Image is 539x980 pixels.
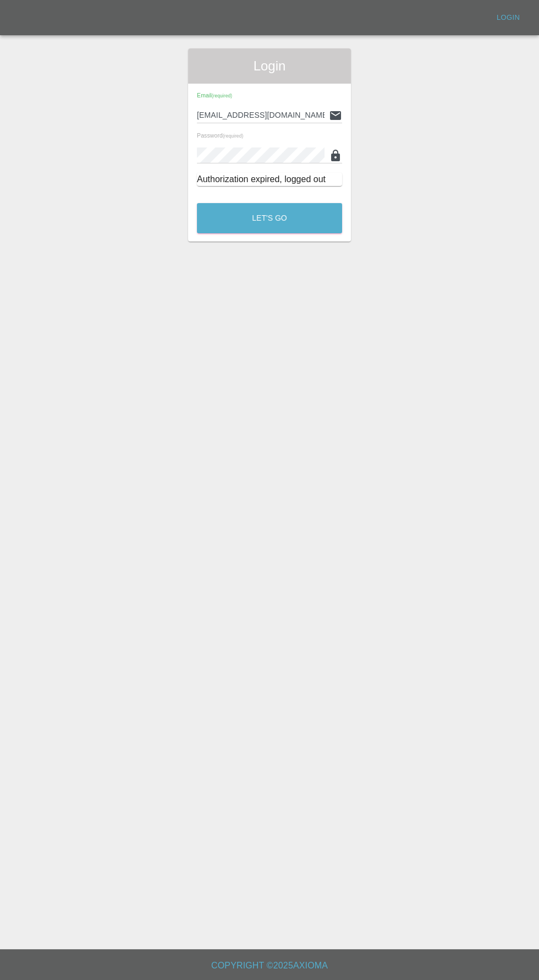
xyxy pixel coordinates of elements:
div: Authorization expired, logged out [197,173,342,186]
a: Login [491,9,526,26]
span: Login [197,57,342,75]
button: Let's Go [197,203,342,233]
span: Password [197,132,243,139]
small: (required) [223,134,243,139]
h6: Copyright © 2025 Axioma [9,958,530,973]
small: (required) [212,94,232,98]
span: Email [197,92,232,98]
